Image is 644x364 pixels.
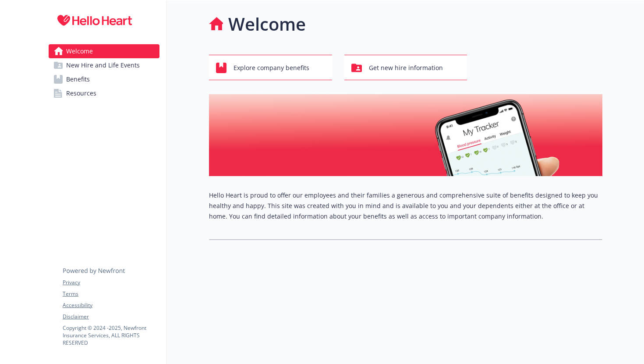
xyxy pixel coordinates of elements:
[66,58,140,72] span: New Hire and Life Events
[209,55,332,80] button: Explore company benefits
[66,72,90,86] span: Benefits
[49,72,159,86] a: Benefits
[344,55,467,80] button: Get new hire information
[228,11,306,37] h1: Welcome
[66,86,96,100] span: Resources
[49,44,159,58] a: Welcome
[234,60,309,76] span: Explore company benefits
[66,44,93,58] span: Welcome
[369,60,443,76] span: Get new hire information
[63,324,159,346] p: Copyright © 2024 - 2025 , Newfront Insurance Services, ALL RIGHTS RESERVED
[63,313,159,321] a: Disclaimer
[49,86,159,100] a: Resources
[63,290,159,298] a: Terms
[49,58,159,72] a: New Hire and Life Events
[209,190,602,222] p: Hello Heart is proud to offer our employees and their families a generous and comprehensive suite...
[209,94,602,176] img: overview page banner
[63,279,159,286] a: Privacy
[63,301,159,309] a: Accessibility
